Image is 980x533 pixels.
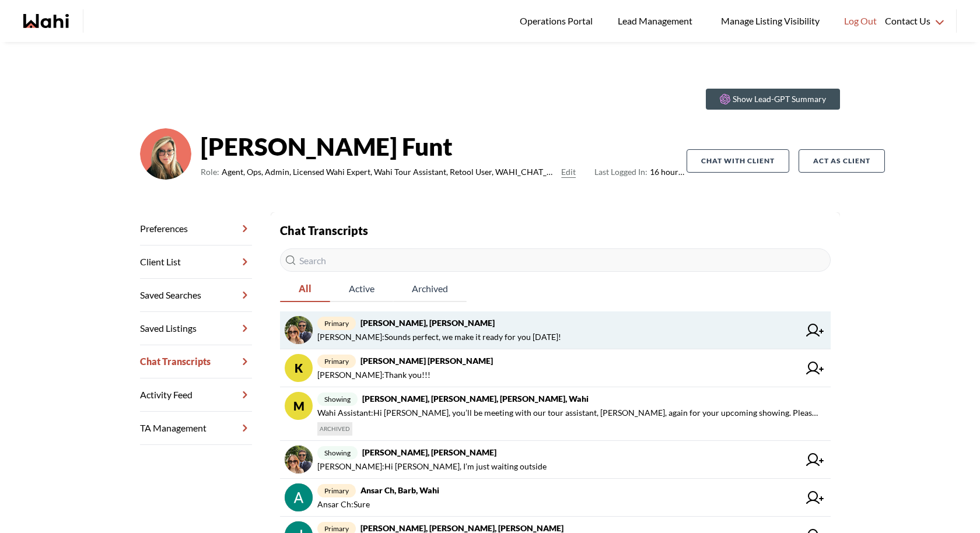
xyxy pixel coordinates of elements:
span: All [280,276,330,301]
strong: [PERSON_NAME], [PERSON_NAME], [PERSON_NAME] [360,523,563,533]
span: Role: [201,165,219,179]
img: chat avatar [285,446,313,474]
a: primaryAnsar Ch, Barb, WahiAnsar Ch:Sure [280,479,831,517]
a: Kprimary[PERSON_NAME] [PERSON_NAME][PERSON_NAME]:Thank you!!! [280,349,831,387]
button: Show Lead-GPT Summary [706,89,840,110]
span: Ansar Ch : Sure [317,497,370,511]
div: K [285,354,313,382]
a: primary[PERSON_NAME], [PERSON_NAME][PERSON_NAME]:Sounds perfect, we make it ready for you [DATE]! [280,311,831,349]
span: ARCHIVED [317,422,352,436]
a: Client List [140,246,252,279]
span: Lead Management [618,13,696,29]
a: Preferences [140,212,252,246]
span: primary [317,355,356,368]
span: primary [317,317,356,330]
span: 16 hours ago [594,165,687,179]
a: TA Management [140,412,252,445]
span: Wahi Assistant : Hi [PERSON_NAME], you’ll be meeting with our tour assistant, [PERSON_NAME], agai... [317,406,821,420]
button: Archived [393,276,467,302]
img: chat avatar [285,316,313,344]
p: Show Lead-GPT Summary [733,93,826,105]
a: Mshowing[PERSON_NAME], [PERSON_NAME], [PERSON_NAME], WahiWahi Assistant:Hi [PERSON_NAME], you’ll ... [280,387,831,441]
span: Last Logged In: [594,167,647,177]
img: ef0591e0ebeb142b.png [140,128,191,180]
span: showing [317,392,358,406]
span: Active [330,276,393,301]
span: [PERSON_NAME] : Hi [PERSON_NAME], I’m just waiting outside [317,460,547,474]
a: Activity Feed [140,378,252,412]
strong: Chat Transcripts [280,223,368,237]
a: Saved Searches [140,279,252,312]
button: Act as Client [799,149,885,173]
button: All [280,276,330,302]
span: Archived [393,276,467,301]
strong: Ansar Ch, Barb, Wahi [360,485,439,495]
strong: [PERSON_NAME], [PERSON_NAME], [PERSON_NAME], Wahi [362,394,589,404]
strong: [PERSON_NAME] [PERSON_NAME] [360,356,493,366]
strong: [PERSON_NAME], [PERSON_NAME] [360,318,495,328]
strong: [PERSON_NAME], [PERSON_NAME] [362,447,496,457]
span: showing [317,446,358,460]
span: Operations Portal [520,13,597,29]
span: [PERSON_NAME] : Sounds perfect, we make it ready for you [DATE]! [317,330,561,344]
button: Chat with client [687,149,789,173]
a: showing[PERSON_NAME], [PERSON_NAME][PERSON_NAME]:Hi [PERSON_NAME], I’m just waiting outside [280,441,831,479]
span: Log Out [844,13,877,29]
span: [PERSON_NAME] : Thank you!!! [317,368,430,382]
img: chat avatar [285,483,313,511]
span: primary [317,484,356,497]
span: Agent, Ops, Admin, Licensed Wahi Expert, Wahi Tour Assistant, Retool User, WAHI_CHAT_MODERATOR [222,165,556,179]
a: Saved Listings [140,312,252,345]
button: Active [330,276,393,302]
button: Edit [561,165,576,179]
a: Wahi homepage [23,14,69,28]
div: M [285,392,313,420]
a: Chat Transcripts [140,345,252,378]
span: Manage Listing Visibility [717,13,823,29]
strong: [PERSON_NAME] Funt [201,129,687,164]
input: Search [280,248,831,272]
